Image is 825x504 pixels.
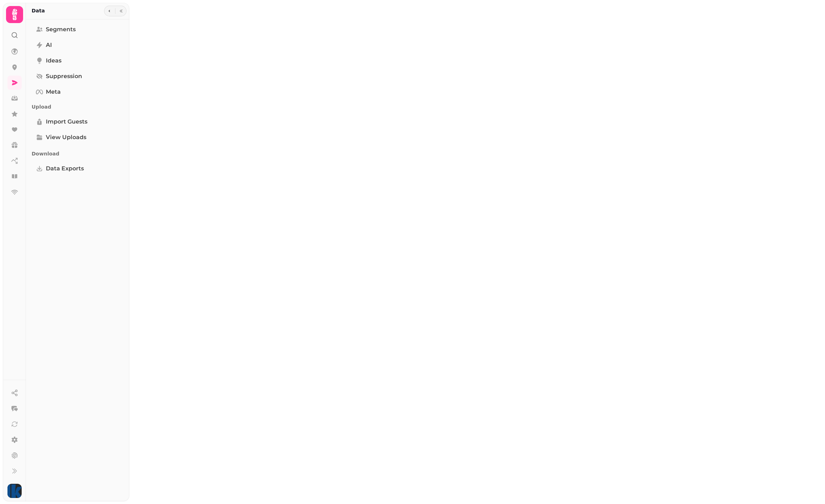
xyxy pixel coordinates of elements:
h2: Data [32,7,45,14]
p: Upload [32,100,124,113]
span: Meta [46,88,61,96]
a: Ideas [32,54,124,68]
span: AI [46,41,52,49]
button: User avatar [6,484,23,498]
img: User avatar [7,484,22,498]
span: Import Guests [46,117,87,126]
span: View Uploads [46,133,86,142]
a: Data Exports [32,161,124,176]
span: Ideas [46,56,61,65]
p: Download [32,147,124,160]
nav: Tabs [26,20,129,501]
span: Data Exports [46,164,84,173]
a: Import Guests [32,115,124,129]
a: View Uploads [32,130,124,144]
a: Meta [32,85,124,99]
a: Segments [32,22,124,37]
a: AI [32,38,124,52]
a: Suppression [32,69,124,83]
span: Suppression [46,72,82,81]
span: Segments [46,25,76,34]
